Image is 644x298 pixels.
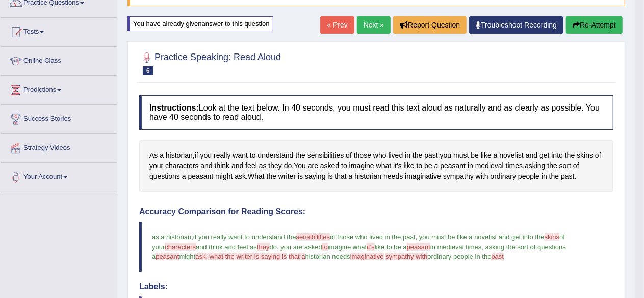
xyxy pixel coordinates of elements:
a: « Prev [320,16,354,34]
span: Click to see word definition [307,150,344,161]
span: Click to see word definition [549,171,559,182]
span: sympathy with [385,253,427,260]
span: Click to see word definition [476,171,488,182]
span: Click to see word definition [500,150,524,161]
span: Click to see word definition [200,160,212,171]
span: Click to see word definition [440,150,452,161]
span: skins [545,233,560,241]
h4: Look at the text below. In 40 seconds, you must read this text aloud as naturally and as clearly ... [139,95,613,129]
span: Click to see word definition [559,160,571,171]
span: Click to see word definition [327,171,332,182]
span: do [270,243,277,251]
a: Success Stories [1,105,117,130]
a: Tests [1,18,117,43]
span: Click to see word definition [468,160,473,171]
span: peasant [407,243,430,251]
span: and think and feel as [196,243,257,251]
span: Click to see word definition [214,150,230,161]
span: Click to see word definition [491,171,517,182]
span: that a [289,253,305,260]
span: Click to see word definition [354,171,381,182]
span: you must be like a novelist and get into the [419,233,545,241]
span: Click to see word definition [269,160,282,171]
span: in medieval times [430,243,481,251]
span: Click to see word definition [354,150,371,161]
span: Click to see word definition [284,160,292,171]
span: Click to see word definition [424,150,437,161]
h4: Labels: [139,282,613,291]
div: , , . , . . [139,140,613,192]
span: Click to see word definition [258,150,294,161]
span: peasant [156,253,179,260]
span: Click to see word definition [195,150,198,161]
span: sensibilities [296,233,330,241]
button: Report Question [393,16,467,34]
span: of those who lived in the past [330,233,416,241]
span: you are asked [280,243,322,251]
span: Click to see word definition [405,171,441,182]
span: Click to see word definition [376,160,392,171]
span: imagine what [328,243,367,251]
span: Click to see word definition [525,160,545,171]
span: Click to see word definition [308,160,318,171]
div: You have already given answer to this question [127,16,273,31]
a: Troubleshoot Recording [469,16,563,34]
span: Click to see word definition [188,171,214,182]
span: Click to see word definition [320,160,339,171]
span: Click to see word definition [248,171,265,182]
span: Click to see word definition [393,160,402,171]
span: Click to see word definition [389,150,403,161]
span: Click to see word definition [335,171,347,182]
a: Strategy Videos [1,134,117,159]
span: past [492,253,504,260]
span: Click to see word definition [542,171,547,182]
span: Click to see word definition [160,150,164,161]
span: Click to see word definition [443,171,474,182]
span: Click to see word definition [346,150,352,161]
span: Click to see word definition [149,160,163,171]
span: Click to see word definition [233,150,248,161]
span: Click to see word definition [405,150,410,161]
span: to [322,243,328,251]
span: Click to see word definition [166,150,193,161]
span: Click to see word definition [245,160,257,171]
span: 6 [143,66,153,75]
span: Click to see word definition [215,160,230,171]
span: ask. what the writer is saying is [195,253,287,260]
span: Click to see word definition [595,150,601,161]
span: Click to see word definition [481,150,492,161]
span: Click to see word definition [250,150,256,161]
span: imaginative [350,253,384,260]
span: ordinary people in the [428,253,492,260]
span: Click to see word definition [453,150,469,161]
span: Click to see word definition [577,150,593,161]
span: Click to see word definition [552,150,563,161]
span: Click to see word definition [200,150,212,161]
span: Click to see word definition [259,160,267,171]
span: Click to see word definition [383,171,403,182]
span: Click to see word definition [471,150,479,161]
span: as a historian [152,233,191,241]
span: Click to see word definition [475,160,504,171]
a: Next » [357,16,391,34]
span: historian needs [305,253,350,260]
span: Click to see word definition [165,160,198,171]
span: they [257,243,270,251]
h4: Accuracy Comparison for Reading Scores: [139,207,613,216]
span: Click to see word definition [539,150,549,161]
span: Click to see word definition [349,171,353,182]
span: Click to see word definition [305,171,325,182]
span: Click to see word definition [494,150,498,161]
a: Online Class [1,47,117,72]
span: , [481,243,483,251]
span: like to be a [375,243,407,251]
button: Re-Attempt [566,16,623,34]
span: Click to see word definition [182,171,186,182]
a: Predictions [1,76,117,101]
span: Click to see word definition [506,160,523,171]
span: Click to see word definition [215,171,233,182]
span: Click to see word definition [231,160,243,171]
span: Click to see word definition [278,171,296,182]
span: Click to see word definition [440,160,466,171]
span: Click to see word definition [349,160,374,171]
